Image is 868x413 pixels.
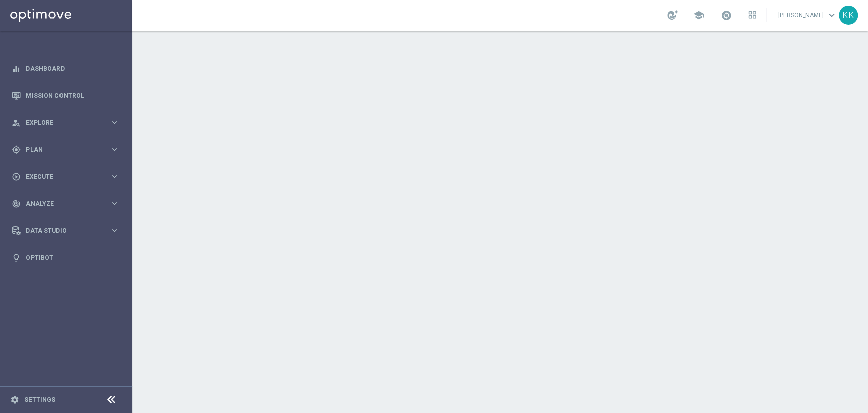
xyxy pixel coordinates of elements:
a: Optibot [26,244,119,271]
i: keyboard_arrow_right [110,172,119,181]
div: Plan [12,145,110,154]
i: keyboard_arrow_right [110,118,119,127]
a: [PERSON_NAME]keyboard_arrow_down [777,8,839,23]
div: Execute [12,172,110,181]
div: Data Studio [12,226,110,235]
i: lightbulb [12,253,21,262]
div: KK [839,6,858,25]
div: Dashboard [12,55,119,82]
i: track_changes [12,199,21,208]
div: Explore [12,118,110,127]
button: play_circle_outline Execute keyboard_arrow_right [11,173,120,181]
span: school [693,10,704,21]
i: play_circle_outline [12,172,21,181]
span: Data Studio [26,228,110,234]
a: Dashboard [26,55,119,82]
span: Explore [26,120,110,126]
button: Mission Control [11,92,120,100]
i: equalizer [12,64,21,73]
a: Mission Control [26,82,119,109]
span: Analyze [26,201,110,207]
button: equalizer Dashboard [11,65,120,73]
button: Data Studio keyboard_arrow_right [11,227,120,235]
span: Execute [26,174,110,180]
button: lightbulb Optibot [11,254,120,262]
span: keyboard_arrow_down [826,10,837,21]
i: settings [10,395,19,404]
div: Analyze [12,199,110,208]
span: Plan [26,147,110,153]
i: keyboard_arrow_right [110,226,119,235]
i: gps_fixed [12,145,21,154]
button: gps_fixed Plan keyboard_arrow_right [11,146,120,154]
div: Optibot [12,244,119,271]
button: person_search Explore keyboard_arrow_right [11,119,120,127]
a: Settings [24,397,55,403]
div: Mission Control [12,82,119,109]
i: keyboard_arrow_right [110,145,119,154]
i: keyboard_arrow_right [110,199,119,208]
i: person_search [12,118,21,127]
button: track_changes Analyze keyboard_arrow_right [11,200,120,208]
